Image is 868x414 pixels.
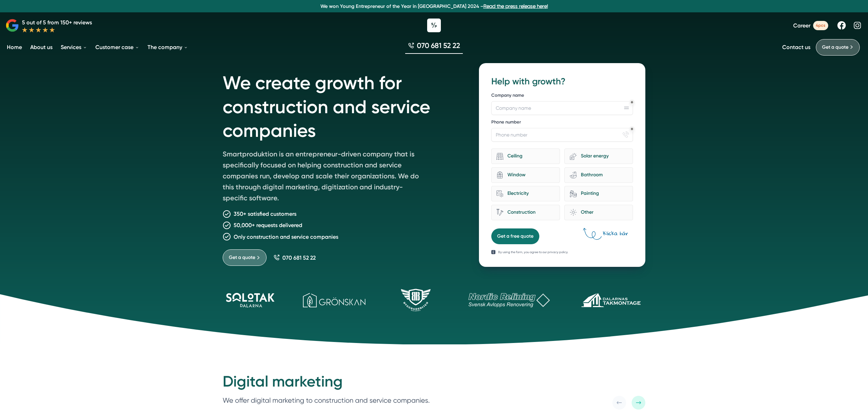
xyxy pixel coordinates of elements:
input: Phone number [491,128,633,142]
a: 070 681 52 22 [405,40,463,54]
font: Get a quote [229,255,255,260]
font: Company name [491,93,524,98]
input: Company name [491,101,633,115]
a: Customer case [94,38,141,56]
a: Services [59,38,89,56]
font: We create growth for [223,72,402,94]
font: Get a quote [822,44,848,50]
font: Digital marketing [223,372,343,390]
font: By using the form, you agree to our privacy policy. [498,250,568,254]
font: Phone number [491,119,521,125]
font: Help with growth? [491,76,565,87]
a: Get a quote [816,39,860,56]
a: Get a quote [223,249,267,266]
font: Career [793,22,810,29]
div: Mandatory [631,101,633,104]
button: Get a free quote [491,228,539,244]
font: construction and service companies [223,96,430,142]
font: 350+ satisfied customers [234,211,296,217]
a: Home [5,38,23,56]
font: 4pcs [816,23,825,28]
a: Read the press release here! [483,3,548,9]
font: Smartproduktion is an entrepreneur-driven company that is specifically focused on helping constru... [223,150,419,202]
a: Contact us [782,44,810,50]
font: 50,000+ requests delivered [234,222,302,228]
font: Only construction and service companies [234,234,338,240]
div: Mandatory [631,128,633,130]
font: We won Young Entrepreneur of the Year in [GEOGRAPHIC_DATA] 2024 – [320,3,483,9]
font: Get a free quote [497,233,533,239]
a: 070 681 52 22 [273,255,316,261]
font: 070 681 52 22 [417,41,460,50]
a: The company [146,38,189,56]
font: 070 681 52 22 [282,255,316,261]
a: About us [29,38,54,56]
font: We offer digital marketing to construction and service companies. [223,397,430,404]
font: 5 out of 5 from 150+ reviews [22,19,92,26]
a: Career 4pcs [793,21,828,30]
